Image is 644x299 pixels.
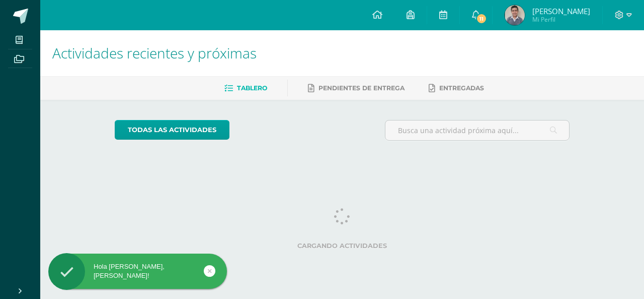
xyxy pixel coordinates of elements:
[429,80,484,96] a: Entregadas
[224,80,267,96] a: Tablero
[237,84,267,92] span: Tablero
[115,120,229,140] a: todas las Actividades
[115,242,570,250] label: Cargando actividades
[532,15,590,24] span: Mi Perfil
[532,6,590,16] span: [PERSON_NAME]
[308,80,405,96] a: Pendientes de entrega
[52,43,257,63] span: Actividades recientes y próximas
[385,121,570,140] input: Busca una actividad próxima aquí...
[318,84,405,92] span: Pendientes de entrega
[48,262,227,280] div: Hola [PERSON_NAME], [PERSON_NAME]!
[476,13,487,24] span: 11
[505,5,525,25] img: d9ff757adb93861349cde013a3ee1ac8.png
[439,84,484,92] span: Entregadas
